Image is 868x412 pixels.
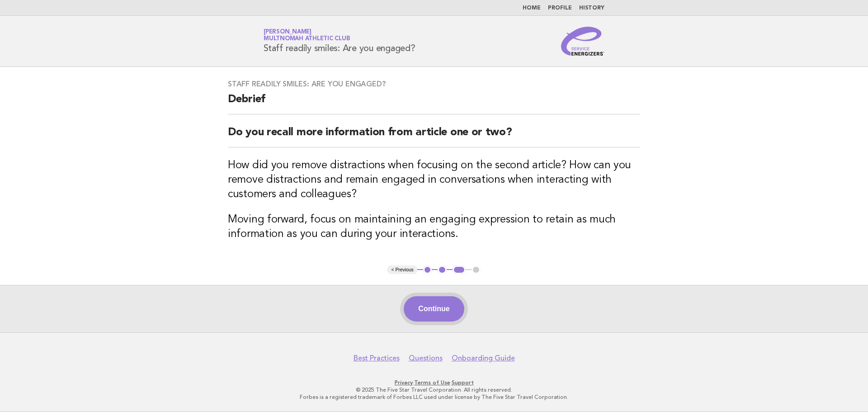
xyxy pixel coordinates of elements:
[228,92,640,114] h2: Debrief
[228,125,640,147] h2: Do you recall more information from article one or two?
[561,27,604,56] img: Service Energizers
[452,354,515,363] a: Onboarding Guide
[438,265,447,275] button: 2
[395,379,413,386] a: Privacy
[452,379,474,386] a: Support
[579,5,604,11] a: History
[157,379,711,386] p: · ·
[228,213,640,242] h3: Moving forward, focus on maintaining an engaging expression to retain as much information as you ...
[423,265,432,275] button: 1
[228,80,640,89] h3: Staff readily smiles: Are you engaged?
[264,29,415,53] h1: Staff readily smiles: Are you engaged?
[404,296,464,322] button: Continue
[264,29,350,42] a: [PERSON_NAME]Multnomah Athletic Club
[409,354,443,363] a: Questions
[354,354,400,363] a: Best Practices
[157,386,711,393] p: © 2025 The Five Star Travel Corporation. All rights reserved.
[523,5,541,11] a: Home
[157,393,711,401] p: Forbes is a registered trademark of Forbes LLC used under license by The Five Star Travel Corpora...
[414,379,450,386] a: Terms of Use
[228,158,640,202] h3: How did you remove distractions when focusing on the second article? How can you remove distracti...
[453,265,466,275] button: 3
[548,5,572,11] a: Profile
[387,265,417,275] button: < Previous
[264,36,350,42] span: Multnomah Athletic Club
